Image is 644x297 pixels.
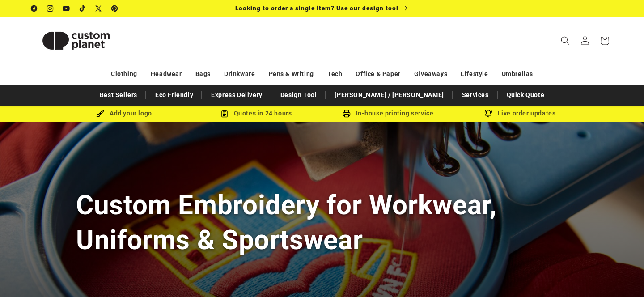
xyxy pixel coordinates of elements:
a: Design Tool [276,87,322,103]
div: Quotes in 24 hours [190,108,322,119]
a: Express Delivery [207,87,267,103]
div: Add your logo [58,108,190,119]
img: Order Updates Icon [220,110,229,118]
iframe: Chat Widget [599,254,644,297]
span: Looking to order a single item? Use our design tool [235,4,398,12]
a: Eco Friendly [151,87,198,103]
div: Live order updates [454,108,586,119]
a: Umbrellas [502,66,533,82]
img: Order updates [484,110,492,118]
a: Services [458,87,493,103]
img: In-house printing [343,110,351,118]
a: Office & Paper [356,66,400,82]
a: Lifestyle [461,66,488,82]
a: Clothing [111,66,137,82]
a: Quick Quote [502,87,549,103]
a: Giveaways [414,66,447,82]
a: [PERSON_NAME] / [PERSON_NAME] [330,87,448,103]
a: Bags [195,66,211,82]
a: Tech [327,66,342,82]
a: Headwear [151,66,182,82]
a: Drinkware [224,66,255,82]
a: Best Sellers [95,87,142,103]
h1: Custom Embroidery for Workwear, Uniforms & Sportswear [76,188,568,257]
img: Custom Planet [31,21,121,61]
div: In-house printing service [322,108,454,119]
summary: Search [555,31,575,51]
a: Custom Planet [28,17,124,64]
a: Pens & Writing [269,66,314,82]
img: Brush Icon [96,110,104,118]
